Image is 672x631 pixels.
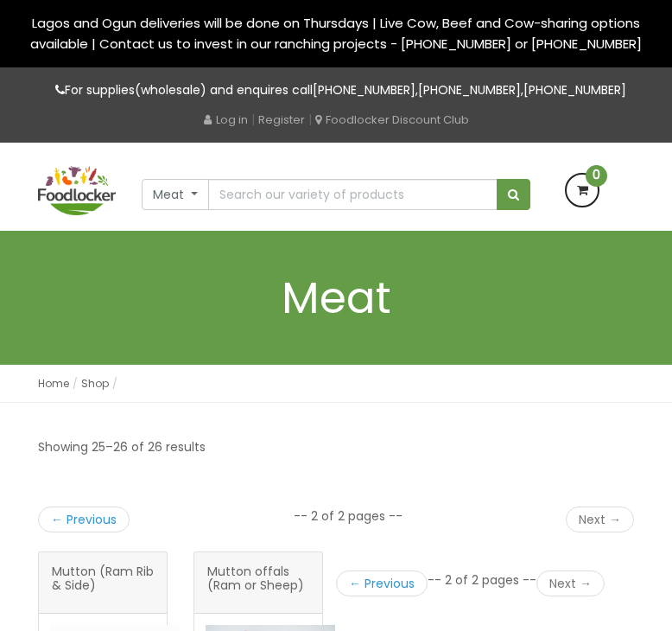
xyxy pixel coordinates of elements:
[428,571,536,589] li: -- 2 of 2 pages --
[142,179,209,210] button: Meat
[251,111,255,128] span: |
[586,165,607,187] span: 0
[38,437,206,457] p: Showing 25–26 of 26 results
[38,274,634,322] h1: Meat
[38,80,634,100] p: For supplies(wholesale) and enquires call , ,
[418,81,521,99] a: [PHONE_NUMBER]
[38,166,116,215] img: FoodLocker
[207,565,309,600] span: Mutton offals (Ram or Sheep)
[208,179,498,210] input: Search our variety of products
[313,81,415,99] a: [PHONE_NUMBER]
[38,376,69,391] a: Home
[336,570,428,596] a: ← Previous
[523,81,626,99] a: [PHONE_NUMBER]
[315,112,469,128] a: Foodlocker Discount Club
[38,507,130,532] a: ← Previous
[258,112,305,128] a: Register
[204,112,248,128] a: Log in
[294,507,403,525] li: -- 2 of 2 pages --
[308,111,312,128] span: |
[52,565,154,600] span: Mutton (Ram Rib & Side)
[30,14,642,53] span: Lagos and Ogun deliveries will be done on Thursdays | Live Cow, Beef and Cow-sharing options avai...
[81,376,109,391] a: Shop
